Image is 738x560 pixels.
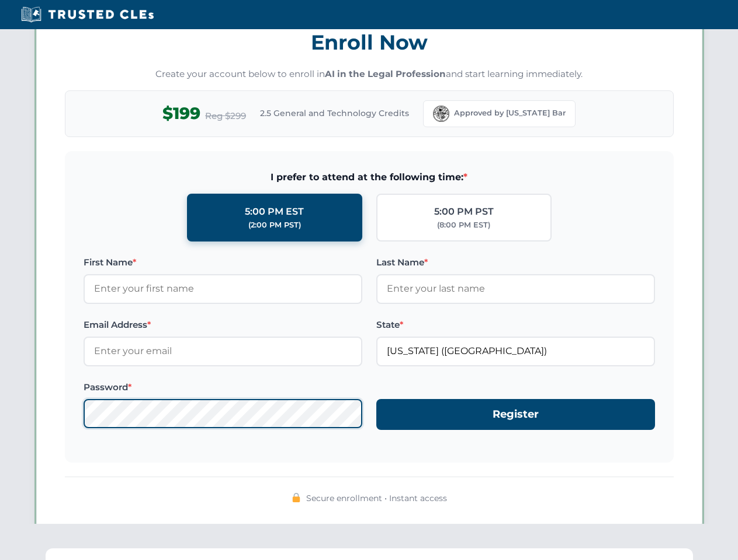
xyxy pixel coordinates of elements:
[18,6,157,23] img: Trusted CLEs
[306,492,447,505] span: Secure enrollment • Instant access
[84,337,362,366] input: Enter your email
[376,318,655,332] label: State
[84,380,362,394] label: Password
[65,24,674,61] h3: Enroll Now
[292,493,301,502] img: 🔒
[260,107,409,120] span: 2.5 General and Technology Credits
[84,274,362,303] input: Enter your first name
[325,68,446,79] strong: AI in the Legal Profession
[248,219,301,231] div: (2:00 PM PST)
[433,106,449,122] img: Florida Bar
[84,256,362,269] label: First Name
[162,100,200,127] span: $199
[245,204,304,219] div: 5:00 PM EST
[454,107,566,119] span: Approved by [US_STATE] Bar
[376,256,655,269] label: Last Name
[205,109,246,123] span: Reg $299
[65,68,674,81] p: Create your account below to enroll in and start learning immediately.
[437,219,490,231] div: (8:00 PM EST)
[84,318,362,332] label: Email Address
[376,399,655,430] button: Register
[84,170,655,185] span: I prefer to attend at the following time:
[376,274,655,303] input: Enter your last name
[434,204,494,219] div: 5:00 PM PST
[376,337,655,366] input: Florida (FL)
